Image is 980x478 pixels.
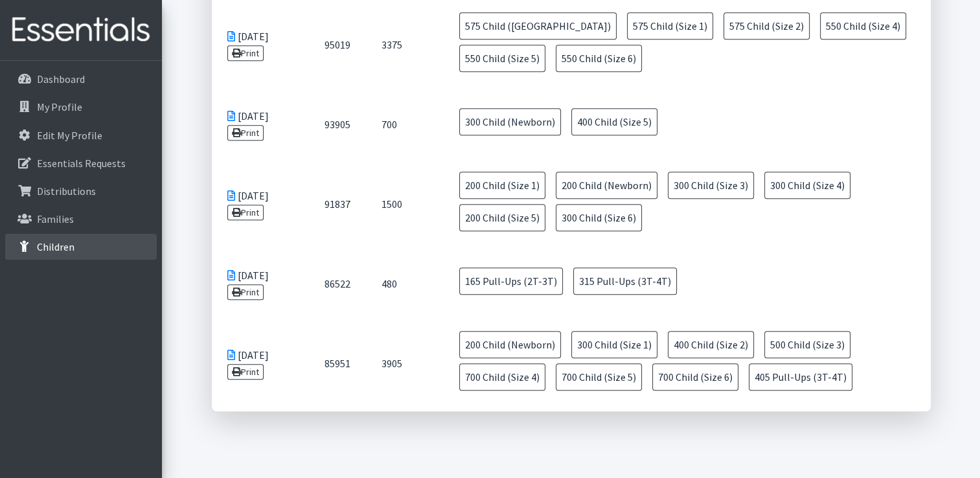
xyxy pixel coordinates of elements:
span: 700 Child (Size 5) [556,363,642,391]
span: 400 Child (Size 2) [668,331,754,358]
td: 700 [366,93,439,156]
a: Families [5,206,157,232]
p: My Profile [37,100,82,113]
td: [DATE] [212,252,309,315]
span: 300 Child (Size 3) [668,172,754,199]
p: Families [37,212,74,225]
span: 405 Pull-Ups (3T-4T) [749,363,852,391]
p: Edit My Profile [37,129,102,142]
a: Essentials Requests [5,150,157,176]
span: 165 Pull-Ups (2T-3T) [459,267,563,295]
span: 700 Child (Size 6) [652,363,738,391]
a: Dashboard [5,66,157,92]
p: Essentials Requests [37,157,126,170]
span: 200 Child (Size 5) [459,204,545,231]
a: Print [227,205,264,220]
span: 300 Child (Newborn) [459,108,561,135]
td: [DATE] [212,156,309,252]
span: 575 Child (Size 1) [627,12,713,40]
a: Print [227,364,264,380]
a: Distributions [5,178,157,204]
span: 575 Child ([GEOGRAPHIC_DATA]) [459,12,617,40]
span: 550 Child (Size 5) [459,45,545,72]
td: 85951 [309,315,366,411]
td: 91837 [309,156,366,252]
span: 300 Child (Size 4) [764,172,850,199]
span: 315 Pull-Ups (3T-4T) [573,267,677,295]
a: Print [227,45,264,61]
p: Dashboard [37,73,85,85]
img: HumanEssentials [5,8,157,52]
td: 93905 [309,93,366,156]
td: [DATE] [212,315,309,411]
span: 400 Child (Size 5) [571,108,657,135]
span: 550 Child (Size 6) [556,45,642,72]
a: Children [5,234,157,260]
p: Distributions [37,185,96,198]
span: 550 Child (Size 4) [820,12,906,40]
span: 200 Child (Newborn) [556,172,657,199]
span: 575 Child (Size 2) [724,12,810,40]
td: 3905 [366,315,439,411]
span: 200 Child (Size 1) [459,172,545,199]
a: Print [227,284,264,300]
p: Children [37,240,74,253]
a: My Profile [5,94,157,120]
td: 86522 [309,252,366,315]
td: 480 [366,252,439,315]
td: 1500 [366,156,439,252]
span: 700 Child (Size 4) [459,363,545,391]
a: Print [227,125,264,141]
span: 200 Child (Newborn) [459,331,561,358]
td: [DATE] [212,93,309,156]
span: 500 Child (Size 3) [764,331,850,358]
a: Edit My Profile [5,122,157,148]
span: 300 Child (Size 6) [556,204,642,231]
span: 300 Child (Size 1) [571,331,657,358]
